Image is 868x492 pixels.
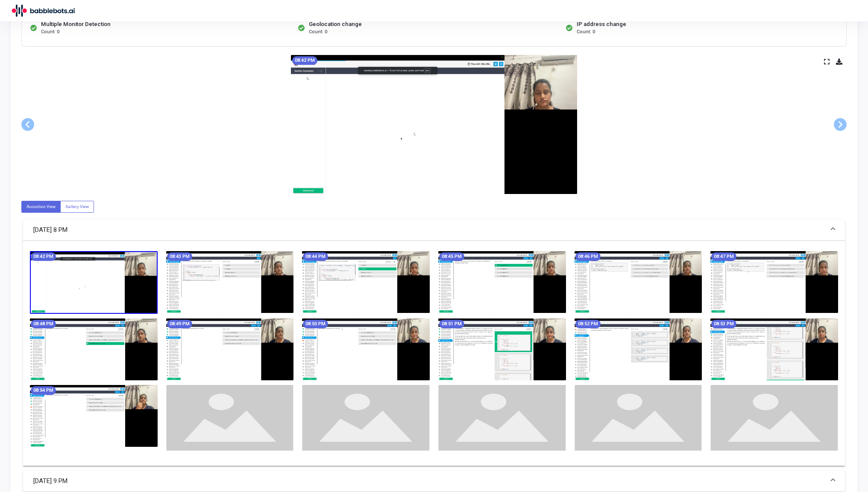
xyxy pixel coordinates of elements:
mat-chip: 08:46 PM [575,252,601,261]
img: screenshot-1757949768209.jpeg [575,318,702,380]
mat-chip: 08:48 PM [31,320,56,328]
img: screenshot-1757949828194.jpeg [710,318,838,380]
div: IP address change [577,20,626,29]
mat-chip: 08:54 PM [31,386,56,395]
mat-chip: 08:52 PM [575,320,601,328]
mat-chip: 08:42 PM [31,252,56,261]
div: [DATE] 8 PM [23,241,845,466]
img: screenshot-1757949588199.jpeg [166,318,294,380]
mat-chip: 08:42 PM [292,56,317,65]
img: screenshot-1757949168889.jpeg [291,55,577,194]
mat-chip: 08:44 PM [303,252,328,261]
img: screenshot-1757949468207.jpeg [710,251,838,313]
mat-panel-title: [DATE] 8 PM [33,225,824,235]
div: Geolocation change [309,20,362,29]
span: Count: 0 [41,29,59,36]
div: Multiple Monitor Detection [41,20,111,29]
mat-chip: 08:50 PM [303,320,328,328]
img: screenshot-1757949168889.jpeg [30,251,158,314]
mat-expansion-panel-header: [DATE] 9 PM [23,471,845,492]
span: Count: 0 [309,29,327,36]
img: screenshot-1757949288207.jpeg [302,251,430,313]
mat-chip: 08:51 PM [439,320,464,328]
span: Count: 0 [577,29,595,36]
img: image_loading.png [166,385,294,451]
mat-chip: 08:53 PM [711,320,736,328]
img: screenshot-1757949648210.jpeg [302,318,430,380]
img: image_loading.png [302,385,430,451]
label: Gallery View [60,201,94,212]
mat-expansion-panel-header: [DATE] 8 PM [23,220,845,241]
img: image_loading.png [575,385,702,451]
label: Accordion View [21,201,61,212]
mat-panel-title: [DATE] 9 PM [33,476,824,486]
img: screenshot-1757949528206.jpeg [30,318,158,380]
img: logo [11,2,75,19]
img: screenshot-1757949348204.jpeg [438,251,566,313]
mat-chip: 08:47 PM [711,252,736,261]
img: image_loading.png [438,385,566,451]
img: screenshot-1757949888119.jpeg [30,385,158,447]
img: image_loading.png [710,385,838,451]
img: screenshot-1757949708193.jpeg [438,318,566,380]
mat-chip: 08:49 PM [167,320,192,328]
mat-chip: 08:45 PM [439,252,464,261]
mat-chip: 08:43 PM [167,252,192,261]
img: screenshot-1757949408203.jpeg [575,251,702,313]
img: screenshot-1757949228635.jpeg [166,251,294,313]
